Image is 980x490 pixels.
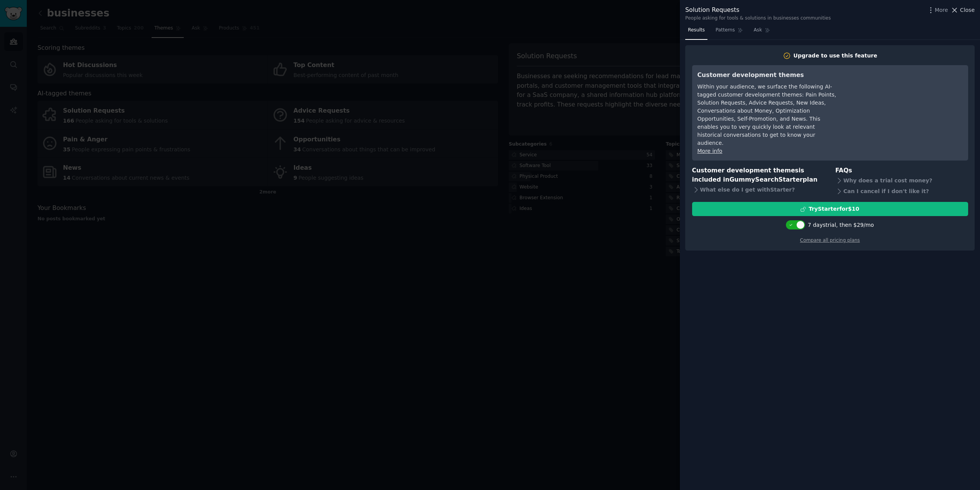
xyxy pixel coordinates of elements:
div: What else do I get with Starter ? [692,185,825,195]
a: Compare all pricing plans [800,238,860,243]
h3: Customer development themes is included in plan [692,166,825,185]
span: Patterns [715,27,735,34]
h3: Customer development themes [697,70,837,80]
span: Ask [754,27,762,34]
a: Results [685,24,707,40]
div: People asking for tools & solutions in businesses communities [685,15,831,22]
div: Solution Requests [685,5,831,15]
span: Close [960,6,975,14]
div: 7 days trial, then $ 29 /mo [808,221,874,229]
h3: FAQs [835,166,968,175]
button: TryStarterfor$10 [692,202,968,216]
span: Results [688,27,705,34]
a: Ask [751,24,773,40]
div: Try Starter for $10 [808,205,859,213]
a: Patterns [713,24,745,40]
button: More [927,6,948,14]
iframe: YouTube video player [848,70,963,128]
div: Upgrade to use this feature [794,52,877,60]
span: GummySearch Starter [729,176,802,183]
button: Close [951,6,975,14]
div: Why does a trial cost money? [835,175,968,186]
span: More [935,6,948,14]
div: Can I cancel if I don't like it? [835,186,968,197]
div: Within your audience, we surface the following AI-tagged customer development themes: Pain Points... [697,83,837,147]
a: More info [697,148,722,154]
